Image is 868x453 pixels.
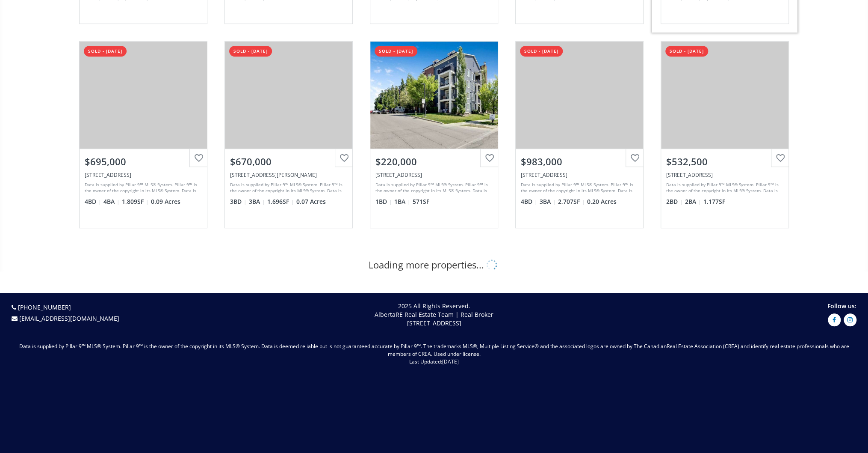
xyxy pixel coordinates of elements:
span: 4 BD [521,197,537,206]
a: [PHONE_NUMBER] [18,303,71,311]
div: Data is supplied by Pillar 9™ MLS® System. Pillar 9™ is the owner of the copyright in its MLS® Sy... [375,182,490,194]
a: sold - [DATE]$983,000[STREET_ADDRESS]Data is supplied by Pillar 9™ MLS® System. Pillar 9™ is the ... [507,33,652,236]
div: $220,000 [375,155,493,168]
span: 3 BA [249,197,265,206]
a: [EMAIL_ADDRESS][DOMAIN_NAME] [19,314,119,322]
div: 755 Copperpond Boulevard SE #1108, Calgary, AB T2Z 4R2 [375,171,493,179]
div: $983,000 [521,155,638,168]
span: 2,707 SF [558,197,585,206]
span: 1,809 SF [122,197,149,206]
div: Data is supplied by Pillar 9™ MLS® System. Pillar 9™ is the owner of the copyright in its MLS® Sy... [230,182,345,194]
div: $532,500 [666,155,783,168]
div: $670,000 [230,155,347,168]
a: sold - [DATE]$532,500[STREET_ADDRESS]Data is supplied by Pillar 9™ MLS® System. Pillar 9™ is the ... [652,33,797,236]
span: [STREET_ADDRESS] [407,319,461,327]
span: Data is supplied by Pillar 9™ MLS® System. Pillar 9™ is the owner of the copyright in its MLS® Sy... [19,343,667,350]
div: $695,000 [85,155,202,168]
span: Follow us: [827,302,856,310]
div: Loading more properties... [369,258,499,271]
p: Last Updated: [9,358,859,366]
span: 0.09 Acres [151,197,180,206]
span: 1,696 SF [267,197,294,206]
span: 0.20 Acres [587,197,617,206]
span: [DATE] [442,358,459,365]
span: 571 SF [413,197,429,206]
span: 3 BA [540,197,556,206]
a: sold - [DATE]$220,000[STREET_ADDRESS]Data is supplied by Pillar 9™ MLS® System. Pillar 9™ is the ... [361,33,507,236]
span: 1,177 SF [703,197,725,206]
span: 4 BD [85,197,101,206]
span: 3 BD [230,197,247,206]
span: Real Estate Association (CREA) and identify real estate professionals who are members of CREA. Us... [388,343,849,358]
span: 4 BA [103,197,120,206]
span: 0.07 Acres [296,197,326,206]
div: 171 Hotchkiss Manor SE, Calgary, AB T3S 0G5 [230,171,347,179]
div: Data is supplied by Pillar 9™ MLS® System. Pillar 9™ is the owner of the copyright in its MLS® Sy... [666,182,781,194]
span: 1 BA [394,197,410,206]
span: 1 BD [375,197,392,206]
div: 218 Cranwell Bay SE, Calgary, AB T3M 0B2 [85,171,202,179]
div: 3450 19 Street SW #406, Calgary, AB T2T6V7 [666,171,783,179]
a: sold - [DATE]$670,000[STREET_ADDRESS][PERSON_NAME]Data is supplied by Pillar 9™ MLS® System. Pill... [216,33,361,236]
div: Data is supplied by Pillar 9™ MLS® System. Pillar 9™ is the owner of the copyright in its MLS® Sy... [85,182,200,194]
span: 2 BD [666,197,683,206]
p: 2025 All Rights Reserved. AlbertaRE Real Estate Team | Real Broker [224,302,644,328]
span: 2 BA [685,197,701,206]
a: sold - [DATE]$695,000[STREET_ADDRESS]Data is supplied by Pillar 9™ MLS® System. Pillar 9™ is the ... [71,33,216,236]
div: 10 Strathridge Court SW, Calgary, AB T3H 4M2 [521,171,638,179]
div: Data is supplied by Pillar 9™ MLS® System. Pillar 9™ is the owner of the copyright in its MLS® Sy... [521,182,636,194]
